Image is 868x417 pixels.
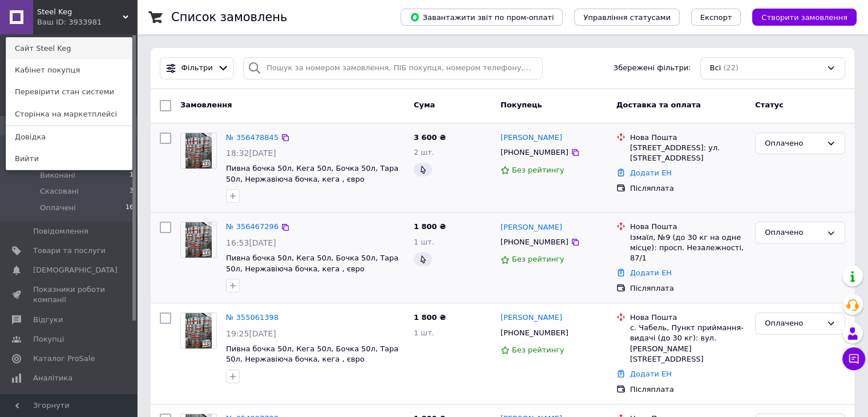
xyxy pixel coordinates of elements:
[630,312,746,323] div: Нова Пошта
[414,238,434,246] span: 1 шт.
[243,57,543,79] input: Пошук за номером замовлення, ПІБ покупця, номером телефону, Email, номером накладної
[180,133,217,169] a: Фото товару
[613,63,691,74] span: Збережені фільтри:
[33,334,64,344] span: Покупці
[410,12,554,22] span: Завантажити звіт по пром-оплаті
[630,183,746,194] div: Післяплата
[583,13,671,22] span: Управління статусами
[226,329,276,338] span: 19:25[DATE]
[180,312,217,349] a: Фото товару
[414,148,434,157] span: 2 шт.
[630,169,672,177] a: Додати ЕН
[755,101,784,109] span: Статус
[512,255,564,263] span: Без рейтингу
[710,63,721,74] span: Всі
[630,283,746,294] div: Післяплата
[500,101,542,109] span: Покупець
[500,222,562,233] a: [PERSON_NAME]
[185,133,212,169] img: Фото товару
[512,346,564,354] span: Без рейтингу
[130,186,134,197] span: 3
[6,103,132,125] a: Сторінка на маркетплейсі
[37,17,85,27] div: Ваш ID: 3933981
[33,392,106,413] span: Управління сайтом
[616,101,701,109] span: Доставка та оплата
[6,38,132,59] a: Сайт Steel Keg
[226,238,276,247] span: 16:53[DATE]
[498,326,571,340] div: [PHONE_NUMBER]
[691,9,741,26] button: Експорт
[761,13,847,22] span: Створити замовлення
[33,354,95,364] span: Каталог ProSale
[33,246,106,256] span: Товари та послуги
[414,328,434,337] span: 1 шт.
[512,166,564,174] span: Без рейтингу
[130,170,134,181] span: 1
[630,232,746,264] div: Ізмаїл, №9 (до 30 кг на одне місце): просп. Незалежності, 87/1
[180,222,217,258] a: Фото товару
[40,170,75,181] span: Виконані
[765,138,822,150] div: Оплачено
[630,222,746,232] div: Нова Пошта
[185,222,212,258] img: Фото товару
[185,313,212,348] img: Фото товару
[765,227,822,239] div: Оплачено
[401,9,563,26] button: Завантажити звіт по пром-оплаті
[842,347,865,370] button: Чат з покупцем
[226,149,276,158] span: 18:32[DATE]
[500,312,562,323] a: [PERSON_NAME]
[181,63,213,74] span: Фільтри
[630,370,672,378] a: Додати ЕН
[6,148,132,170] a: Вийти
[752,9,857,26] button: Створити замовлення
[765,318,822,330] div: Оплачено
[33,284,106,305] span: Показники роботи компанії
[414,101,435,109] span: Cума
[741,13,857,21] a: Створити замовлення
[414,133,446,142] span: 3 600 ₴
[723,63,738,72] span: (22)
[226,133,278,142] a: № 356478845
[574,9,680,26] button: Управління статусами
[6,81,132,103] a: Перевірити стан системи
[630,268,672,277] a: Додати ЕН
[33,226,88,236] span: Повідомлення
[630,143,746,163] div: [STREET_ADDRESS]: ул. [STREET_ADDRESS]
[226,164,398,194] a: Пивна бочка 50л, Кега 50л, Бочка 50л, Тара 50л, Нержавіюча бочка, кега , євро стандарт, Бочка
[33,373,72,383] span: Аналітика
[37,7,123,17] span: Steel Keg
[630,133,746,143] div: Нова Пошта
[40,203,76,213] span: Оплачені
[33,265,118,275] span: [DEMOGRAPHIC_DATA]
[171,10,287,24] h1: Список замовлень
[498,235,571,250] div: [PHONE_NUMBER]
[226,344,398,374] a: Пивна бочка 50л, Кега 50л, Бочка 50л, Тара 50л, Нержавіюча бочка, кега , євро стандарт, Бочка
[630,323,746,364] div: с. Чабель, Пункт приймання-видачі (до 30 кг): вул. [PERSON_NAME][STREET_ADDRESS]
[226,254,398,283] a: Пивна бочка 50л, Кега 50л, Бочка 50л, Тара 50л, Нержавіюча бочка, кега , євро стандарт, Бочка
[6,59,132,81] a: Кабінет покупця
[180,101,232,109] span: Замовлення
[33,315,63,325] span: Відгуки
[40,186,79,197] span: Скасовані
[500,133,562,143] a: [PERSON_NAME]
[414,313,446,322] span: 1 800 ₴
[498,145,571,160] div: [PHONE_NUMBER]
[630,384,746,395] div: Післяплата
[6,126,132,148] a: Довідка
[414,222,446,231] span: 1 800 ₴
[700,13,732,22] span: Експорт
[226,313,278,322] a: № 355061398
[126,203,134,213] span: 16
[226,222,278,231] a: № 356467296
